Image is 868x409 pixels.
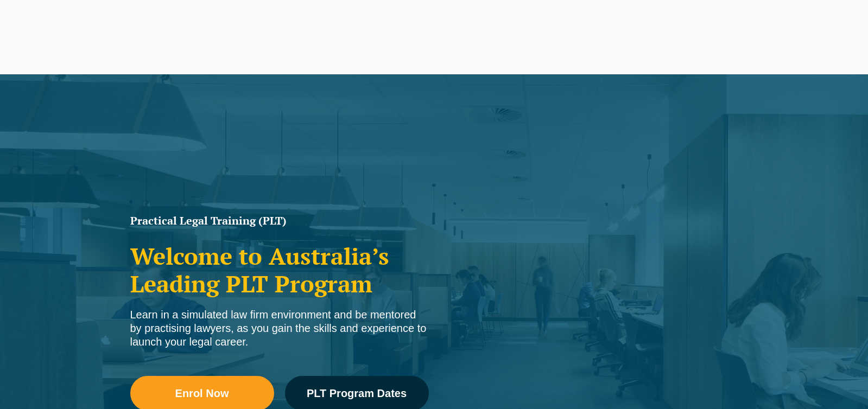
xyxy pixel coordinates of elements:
[175,388,229,399] span: Enrol Now
[130,308,429,349] div: Learn in a simulated law firm environment and be mentored by practising lawyers, as you gain the ...
[130,215,429,226] h1: Practical Legal Training (PLT)
[307,388,407,399] span: PLT Program Dates
[130,242,429,297] h2: Welcome to Australia’s Leading PLT Program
